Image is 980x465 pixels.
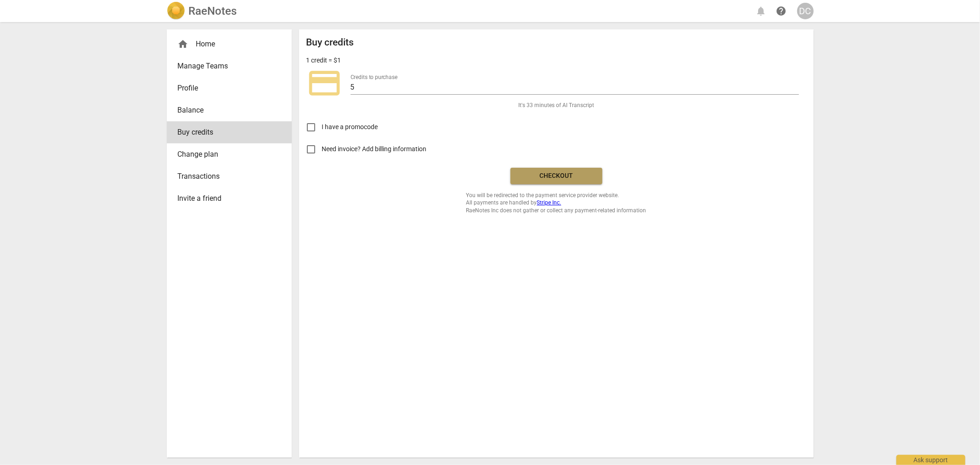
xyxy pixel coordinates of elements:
[167,143,292,165] a: Change plan
[167,121,292,143] a: Buy credits
[167,2,185,20] img: Logo
[896,455,965,465] div: Ask support
[167,187,292,210] a: Invite a friend
[773,3,790,19] a: Help
[178,83,273,94] span: Profile
[167,2,237,20] a: LogoRaeNotes
[167,99,292,121] a: Balance
[306,65,343,102] span: credit_card
[518,171,595,181] span: Checkout
[167,33,292,55] div: Home
[178,39,189,50] span: home
[537,199,561,206] a: Stripe Inc.
[776,6,787,17] span: help
[178,171,273,182] span: Transactions
[178,105,273,116] span: Balance
[351,74,397,80] label: Credits to purchase
[178,39,273,50] div: Home
[306,56,341,65] p: 1 credit = $1
[797,3,814,19] button: DC
[510,168,602,184] button: Checkout
[178,127,273,138] span: Buy credits
[167,165,292,187] a: Transactions
[167,77,292,99] a: Profile
[518,102,594,109] span: It's 33 minutes of AI Transcript
[466,192,646,215] span: You will be redirected to the payment service provider website. All payments are handled by RaeNo...
[322,144,428,154] span: Need invoice? Add billing information
[306,37,354,48] h2: Buy credits
[322,122,378,132] span: I have a promocode
[178,149,273,160] span: Change plan
[189,5,237,17] h2: RaeNotes
[178,61,273,72] span: Manage Teams
[178,193,273,204] span: Invite a friend
[167,55,292,77] a: Manage Teams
